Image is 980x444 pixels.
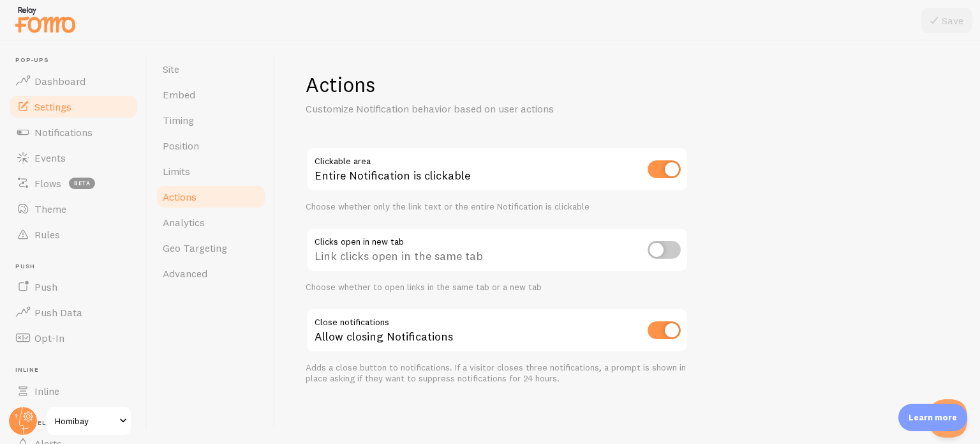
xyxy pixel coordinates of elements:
a: Geo Targeting [155,235,267,261]
span: Timing [163,114,194,126]
span: Analytics [163,216,205,229]
span: Push Data [34,306,82,319]
a: Settings [8,94,139,119]
a: Inline [8,378,139,404]
a: Opt-In [8,325,139,351]
a: Push [8,274,139,300]
div: Choose whether only the link text or the entire Notification is clickable [306,201,688,213]
span: Position [163,139,199,152]
div: Learn more [898,404,967,431]
span: Advanced [163,267,207,280]
a: Actions [155,184,267,210]
span: Rules [34,228,60,241]
a: Timing [155,107,267,133]
span: Notifications [34,126,93,139]
p: Learn more [909,411,957,424]
span: Limits [163,165,190,178]
div: Choose whether to open links in the same tab or a new tab [306,282,688,293]
span: Site [163,63,179,75]
div: Link clicks open in the same tab [306,227,688,274]
div: Allow closing Notifications [306,308,688,355]
div: Entire Notification is clickable [306,147,688,194]
a: Advanced [155,261,267,286]
span: Geo Targeting [163,241,227,254]
div: Adds a close button to notifications. If a visitor closes three notifications, a prompt is shown ... [306,362,688,385]
span: Push [34,280,57,293]
span: Embed [163,88,195,101]
a: Theme [8,196,139,222]
img: fomo-relay-logo-orange.svg [13,3,77,36]
span: Theme [34,203,66,215]
span: Settings [34,100,71,113]
a: Homibay [46,406,132,436]
span: Flows [34,177,61,190]
span: Opt-In [34,332,64,344]
a: Limits [155,158,267,184]
span: Pop-ups [15,56,139,65]
span: Dashboard [34,75,85,88]
a: Position [155,133,267,158]
span: Inline [34,385,59,397]
span: beta [69,178,95,189]
p: Customize Notification behavior based on user actions [306,102,612,116]
a: Analytics [155,210,267,235]
iframe: Help Scout Beacon - Open [929,399,967,438]
span: Push [15,263,139,271]
a: Embed [155,82,267,107]
h1: Actions [306,72,688,98]
a: Site [155,56,267,82]
a: Dashboard [8,68,139,94]
span: Homibay [55,413,115,429]
a: Push Data [8,300,139,325]
a: Notifications [8,119,139,145]
span: Inline [15,366,139,374]
a: Rules [8,222,139,247]
a: Events [8,145,139,171]
a: Flows beta [8,171,139,196]
span: Events [34,151,66,164]
span: Actions [163,190,197,203]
